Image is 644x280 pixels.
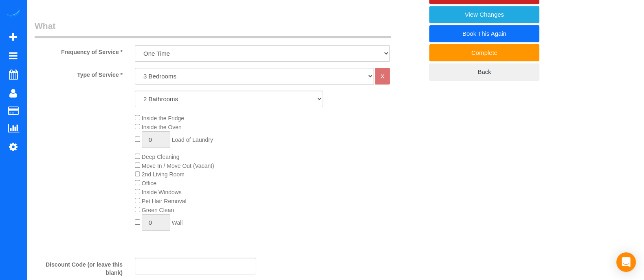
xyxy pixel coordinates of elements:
label: Type of Service * [29,68,129,79]
a: Back [429,63,539,80]
span: Inside Windows [142,189,182,195]
img: Automaid Logo [5,8,21,20]
span: Deep Cleaning [142,154,180,160]
span: Green Clean [142,207,174,213]
span: Inside the Oven [142,124,182,130]
span: Inside the Fridge [142,115,184,122]
span: Load of Laundry [172,137,213,143]
span: Office [142,180,156,187]
div: Open Intercom Messenger [616,252,636,272]
span: Wall [172,219,183,226]
span: 2nd Living Room [142,171,185,178]
span: Pet Hair Removal [142,198,187,204]
a: View Changes [429,6,539,23]
a: Book This Again [429,25,539,42]
label: Frequency of Service * [29,45,129,56]
legend: What [35,20,391,38]
label: Discount Code (or leave this blank) [29,258,129,277]
span: Move In / Move Out (Vacant) [142,163,214,169]
a: Complete [429,44,539,61]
